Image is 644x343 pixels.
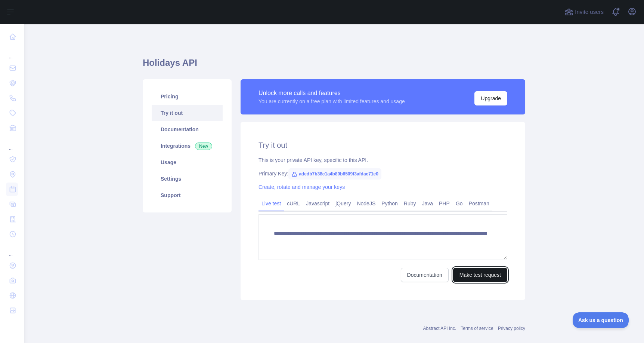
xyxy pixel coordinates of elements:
[6,45,18,60] div: ...
[143,57,525,75] h1: Holidays API
[303,197,332,209] a: Javascript
[419,197,436,209] a: Java
[152,138,223,154] a: Integrations New
[498,326,525,331] a: Privacy policy
[258,156,507,164] div: This is your private API key, specific to this API.
[332,197,354,209] a: jQuery
[401,268,449,282] a: Documentation
[152,154,223,171] a: Usage
[466,197,492,209] a: Postman
[152,187,223,203] a: Support
[378,197,401,209] a: Python
[152,171,223,187] a: Settings
[573,312,629,328] iframe: Toggle Customer Support
[563,6,605,18] button: Invite users
[288,168,381,180] span: adedb7b38c1a4b80b6509f3afdae71e0
[401,197,419,209] a: Ruby
[6,136,18,151] div: ...
[436,197,453,209] a: PHP
[423,326,456,331] a: Abstract API Inc.
[258,184,345,190] a: Create, rotate and manage your keys
[453,268,507,282] button: Make test request
[258,170,507,177] div: Primary Key:
[152,88,223,105] a: Pricing
[195,143,212,150] span: New
[152,121,223,138] a: Documentation
[258,89,405,98] div: Unlock more calls and features
[258,98,405,105] div: You are currently on a free plan with limited features and usage
[6,242,18,257] div: ...
[152,105,223,121] a: Try it out
[258,140,507,150] h2: Try it out
[461,326,493,331] a: Terms of service
[575,8,604,16] span: Invite users
[258,197,284,209] a: Live test
[453,197,466,209] a: Go
[474,91,507,105] button: Upgrade
[284,197,303,209] a: cURL
[354,197,378,209] a: NodeJS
